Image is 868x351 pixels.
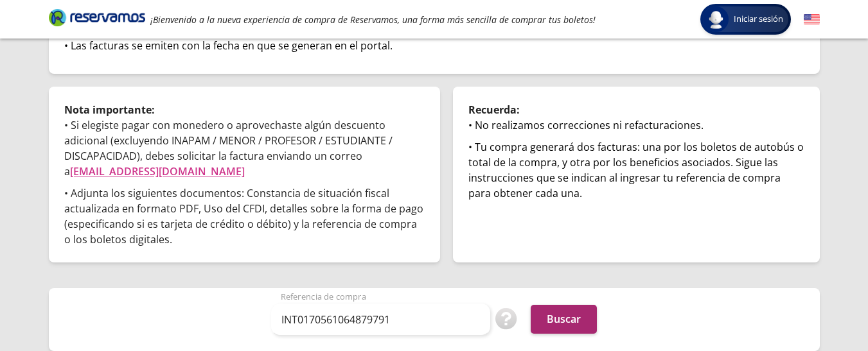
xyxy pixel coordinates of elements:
p: Nota importante: [64,102,425,117]
div: • No realizamos correcciones ni refacturaciones. [468,117,804,133]
div: • Tu compra generará dos facturas: una por los boletos de autobús o total de la compra, y otra po... [468,139,804,201]
a: [EMAIL_ADDRESS][DOMAIN_NAME] [70,164,245,178]
button: English [804,12,820,28]
i: Brand Logo [49,8,145,27]
p: • Adjunta los siguientes documentos: Constancia de situación fiscal actualizada en formato PDF, U... [64,185,425,247]
div: • Las facturas se emiten con la fecha en que se generan en el portal. [64,38,804,53]
p: Recuerda: [468,102,804,117]
em: ¡Bienvenido a la nueva experiencia de compra de Reservamos, una forma más sencilla de comprar tus... [150,13,596,26]
a: Brand Logo [49,8,145,31]
p: • Si elegiste pagar con monedero o aprovechaste algún descuento adicional (excluyendo INAPAM / ME... [64,117,425,179]
span: Iniciar sesión [729,13,788,26]
button: Buscar [531,305,597,334]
